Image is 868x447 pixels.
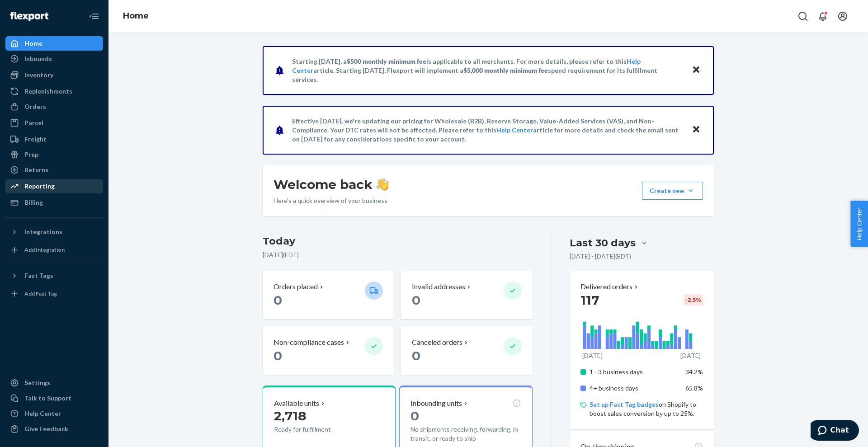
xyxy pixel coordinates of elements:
span: 65.8% [685,384,703,392]
button: Open account menu [834,7,852,25]
div: Talk to Support [24,394,71,403]
p: Inbounding units [410,398,462,409]
p: Starting [DATE], a is applicable to all merchants. For more details, please refer to this article... [292,57,683,84]
p: Non-compliance cases [274,337,344,348]
img: hand-wave emoji [376,178,389,191]
span: $500 monthly minimum fee [347,57,426,65]
button: Delivered orders [580,282,640,292]
p: Canceled orders [412,337,462,348]
a: Billing [5,195,103,210]
a: Inbounds [5,52,103,66]
div: Add Fast Tag [24,290,57,297]
div: Integrations [24,227,62,236]
button: Talk to Support [5,391,103,405]
div: Last 30 days [570,236,636,250]
button: Help Center [850,201,868,247]
p: [DATE] ( EDT ) [263,250,533,259]
span: 34.2% [685,368,703,376]
a: Parcel [5,116,103,130]
div: Home [24,39,42,48]
p: 1 - 3 business days [590,367,679,376]
p: No shipments receiving, forwarding, in transit, or ready to ship [410,425,521,443]
p: Effective [DATE], we're updating our pricing for Wholesale (B2B), Reserve Storage, Value-Added Se... [292,117,683,144]
p: Available units [274,398,319,409]
div: Parcel [24,118,43,127]
span: 0 [412,348,420,363]
h1: Welcome back [274,176,389,193]
span: 0 [412,292,420,308]
a: Help Center [496,126,533,134]
span: 0 [410,408,419,423]
div: Settings [24,378,50,387]
button: Non-compliance cases 0 [263,326,394,375]
a: Home [5,36,103,51]
button: Open Search Box [794,7,812,25]
button: Invalid addresses 0 [401,271,532,319]
div: Orders [24,102,46,111]
a: Reporting [5,179,103,193]
div: Freight [24,135,47,144]
a: Help Center [5,406,103,421]
button: Close [690,123,702,136]
button: Create new [642,182,703,200]
div: Inbounds [24,54,52,63]
p: Here’s a quick overview of your business [274,196,389,205]
div: -2.5 % [684,294,703,306]
button: Close [690,64,702,77]
div: Fast Tags [24,271,53,280]
a: Home [123,11,149,21]
span: 0 [274,348,282,363]
span: 2,718 [274,408,306,423]
div: Inventory [24,71,53,80]
p: Orders placed [274,282,318,292]
a: Returns [5,163,103,177]
p: Ready for fulfillment [274,425,358,434]
div: Prep [24,150,38,159]
span: 0 [274,292,282,308]
a: Add Fast Tag [5,287,103,301]
a: Freight [5,132,103,146]
button: Orders placed 0 [263,271,394,319]
button: Fast Tags [5,268,103,283]
h3: Today [263,234,533,249]
p: [DATE] [582,351,603,360]
button: Give Feedback [5,422,103,436]
div: Give Feedback [24,424,68,433]
a: Settings [5,376,103,390]
a: Set up Fast Tag badges [590,400,659,408]
div: Add Integration [24,246,65,254]
a: Orders [5,99,103,114]
p: [DATE] - [DATE] ( EDT ) [570,252,631,261]
button: Integrations [5,225,103,239]
a: Add Integration [5,243,103,257]
div: Returns [24,165,48,174]
p: 4+ business days [590,384,679,393]
button: Open notifications [814,7,832,25]
div: Reporting [24,182,55,191]
a: Replenishments [5,84,103,99]
a: Inventory [5,68,103,82]
a: Prep [5,147,103,162]
p: [DATE] [680,351,701,360]
p: on Shopify to boost sales conversion by up to 25%. [590,400,703,418]
img: Flexport logo [10,12,48,21]
div: Help Center [24,409,61,418]
div: Replenishments [24,87,72,96]
button: Canceled orders 0 [401,326,532,375]
button: Close Navigation [85,7,103,25]
iframe: Opens a widget where you can chat to one of our agents [811,420,859,442]
p: Invalid addresses [412,282,465,292]
ol: breadcrumbs [116,3,156,29]
span: 117 [580,292,599,308]
div: Billing [24,198,43,207]
span: $5,000 monthly minimum fee [463,66,548,74]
